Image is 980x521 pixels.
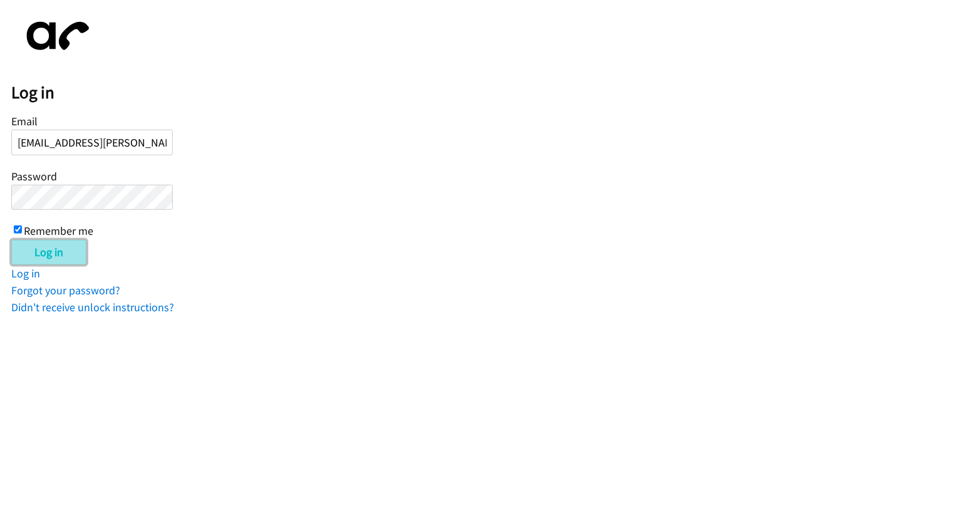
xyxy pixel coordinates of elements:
[11,114,38,128] label: Email
[11,240,86,265] input: Log in
[24,224,93,239] label: Remember me
[11,300,174,314] a: Didn't receive unlock instructions?
[11,169,57,183] label: Password
[11,82,980,103] h2: Log in
[11,283,120,297] a: Forgot your password?
[11,11,99,61] img: aphone-8a226864a2ddd6a5e75d1ebefc011f4aa8f32683c2d82f3fb0802fe031f96514.svg
[11,266,40,281] a: Log in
